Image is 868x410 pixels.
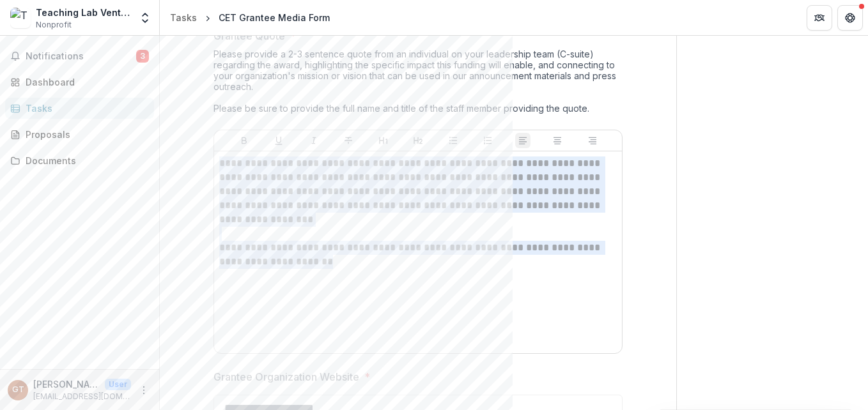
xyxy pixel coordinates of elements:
button: Underline [271,133,286,148]
button: Notifications3 [5,46,154,66]
p: Grantee Organization Website [213,369,359,384]
div: Tasks [170,11,197,24]
span: 3 [136,50,149,63]
div: CET Grantee Media Form [219,11,330,24]
div: Please provide a 2-3 sentence quote from an individual on your leadership team (C-suite) regardin... [213,49,623,130]
p: Grantee Quote [213,28,285,43]
nav: breadcrumb [165,8,335,27]
button: Bold [236,133,252,148]
button: Strike [341,133,356,148]
p: User [105,379,131,390]
span: Notifications [26,51,136,62]
div: Proposals [26,128,144,141]
button: Italicize [306,133,322,148]
a: Proposals [5,124,154,145]
a: Dashboard [5,72,154,93]
div: Teaching Lab Ventures, Inc [36,6,131,19]
a: Documents [5,150,154,171]
span: Nonprofit [36,19,72,31]
button: Partners [807,5,832,31]
div: Dashboard [26,75,144,89]
button: Align Left [515,133,531,148]
button: Open entity switcher [136,5,154,31]
button: Ordered List [480,133,495,148]
button: Get Help [837,5,863,31]
p: [EMAIL_ADDRESS][DOMAIN_NAME] [33,391,131,402]
button: More [136,383,151,398]
p: [PERSON_NAME] [33,377,100,391]
div: Documents [26,154,144,167]
button: Bullet List [446,133,461,148]
img: Teaching Lab Ventures, Inc [10,8,31,28]
a: Tasks [5,98,154,119]
button: Align Right [585,133,600,148]
button: Align Center [550,133,565,148]
button: Heading 2 [410,133,426,148]
div: Tasks [26,102,144,115]
a: Tasks [165,8,202,27]
div: Gautam Thapar [12,386,24,394]
button: Heading 1 [376,133,391,148]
